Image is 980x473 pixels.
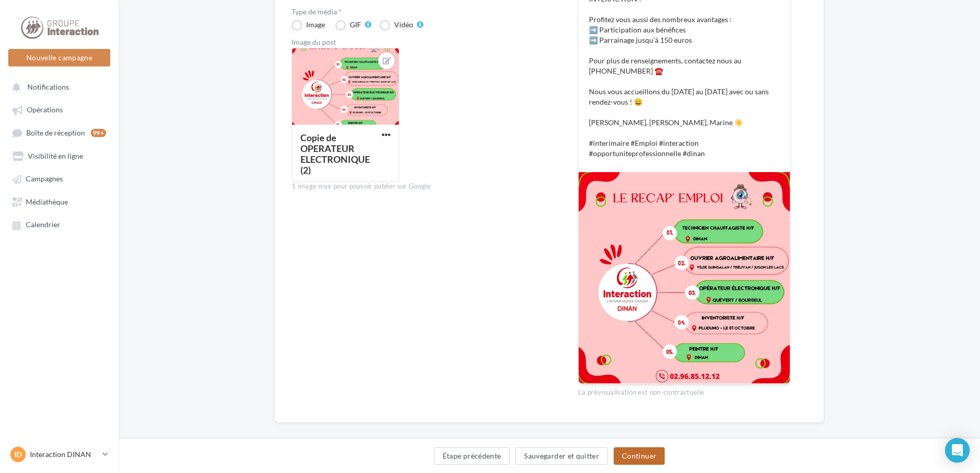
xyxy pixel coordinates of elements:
a: Boîte de réception99+ [6,123,112,142]
span: Médiathèque [26,197,68,206]
label: Type de média * [292,8,562,15]
div: 99+ [91,129,106,137]
button: Sauvegarder et quitter [515,447,608,465]
div: Copie de OPERATEUR ELECTRONIQUE (2) [300,132,370,176]
div: La prévisualisation est non-contractuelle [578,384,790,397]
span: Notifications [27,82,69,91]
span: Visibilité en ligne [28,151,83,160]
div: GIF [350,21,361,28]
a: Campagnes [6,169,112,188]
a: Médiathèque [6,192,112,211]
button: Étape précédente [434,447,510,465]
a: Calendrier [6,215,112,233]
a: Opérations [6,100,112,119]
span: ID [14,449,22,460]
div: Image [306,21,325,28]
span: Campagnes [26,175,63,183]
div: 1 image max pour pouvoir publier sur Google [292,182,562,191]
button: Nouvelle campagne [8,49,110,66]
span: Opérations [27,106,63,114]
button: Notifications [6,77,108,96]
button: Continuer [614,447,665,465]
a: Visibilité en ligne [6,146,112,165]
div: Image du post [292,39,562,46]
span: Calendrier [26,221,60,229]
div: Vidéo [394,21,413,28]
div: Open Intercom Messenger [945,438,970,463]
a: ID Interaction DINAN [8,445,110,464]
span: Boîte de réception [26,128,85,137]
p: Interaction DINAN [30,449,98,460]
